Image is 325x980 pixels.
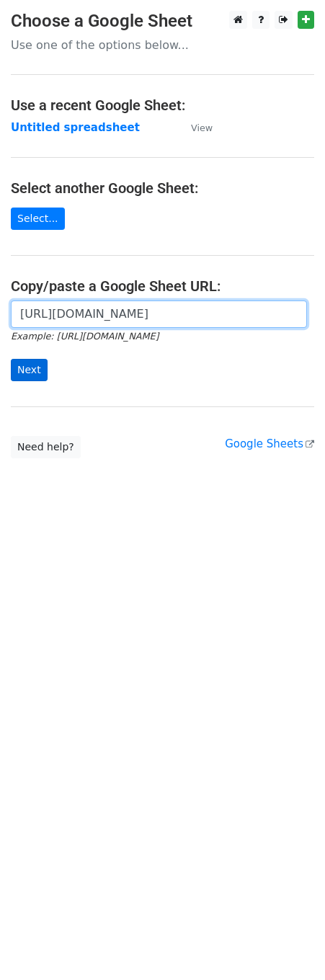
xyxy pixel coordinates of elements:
p: Use one of the options below... [11,37,314,53]
h3: Choose a Google Sheet [11,11,314,32]
a: View [177,121,213,134]
small: Example: [URL][DOMAIN_NAME] [11,331,159,342]
input: Next [11,359,48,381]
h4: Use a recent Google Sheet: [11,97,314,114]
a: Google Sheets [225,437,314,450]
h4: Copy/paste a Google Sheet URL: [11,277,314,295]
a: Need help? [11,436,81,458]
input: Paste your Google Sheet URL here [11,300,307,328]
a: Select... [11,208,65,230]
h4: Select another Google Sheet: [11,179,314,197]
a: Untitled spreadsheet [11,121,140,134]
iframe: Chat Widget [253,911,325,980]
small: View [191,122,213,133]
